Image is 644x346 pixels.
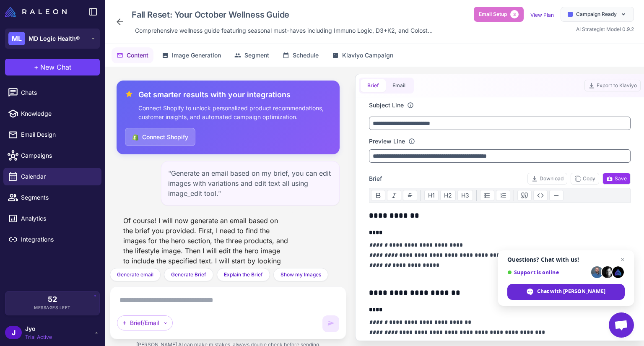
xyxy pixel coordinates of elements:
span: Comprehensive wellness guide featuring seasonal must-haves including Immuno Logic, D3+K2, and Col... [135,26,433,35]
a: Analytics [3,210,101,227]
span: Klaviyo Campaign [342,51,393,60]
button: Segment [229,47,274,63]
span: Messages Left [34,304,71,311]
button: H2 [440,190,456,201]
button: Brief [361,79,386,92]
span: Chats [21,88,95,97]
button: Download [527,173,567,185]
label: Preview Line [369,137,405,146]
span: 3 [510,10,519,18]
button: Connect Shopify [125,128,195,146]
span: Email Setup [479,10,507,18]
span: Campaigns [21,151,95,160]
button: Copy [571,173,599,185]
span: Support is online [507,269,588,276]
a: View Plan [530,12,554,18]
a: Email Design [3,126,101,143]
span: Questions? Chat with us! [507,256,625,263]
div: Click to edit description [132,24,436,37]
a: Segments [3,189,101,206]
span: Email Design [21,130,95,139]
span: Jyo [25,324,52,333]
p: Connect Shopify to unlock personalized product recommendations, customer insights, and automated ... [138,104,331,121]
span: Schedule [293,51,319,60]
span: Explain the Brief [224,271,263,278]
button: MLMD Logic Health® [5,29,100,49]
button: Explain the Brief [217,268,270,281]
span: Save [606,175,627,182]
button: Export to Klaviyo [584,80,641,91]
span: Generate Brief [171,271,206,278]
button: +New Chat [5,59,100,75]
div: Chat with Raleon [507,284,625,300]
button: Show my Images [273,268,328,281]
a: Calendar [3,168,101,185]
span: Show my Images [280,271,321,278]
label: Subject Line [369,101,404,110]
img: Raleon Logo [5,7,67,17]
span: AI Strategist Model 0.9.2 [576,26,634,32]
span: Calendar [21,172,95,181]
div: Brief/Email [117,315,173,330]
button: Content [112,47,153,63]
div: J [5,326,22,339]
span: Trial Active [25,333,52,341]
div: Open chat [609,312,634,338]
button: H3 [457,190,473,201]
button: Klaviyo Campaign [327,47,398,63]
span: Generate email [117,271,153,278]
span: Campaign Ready [576,10,617,18]
span: Close chat [618,255,628,265]
span: Segment [244,51,269,60]
div: Click to edit campaign name [128,7,436,23]
span: Copy [574,175,595,182]
div: ML [8,32,25,45]
button: Generate Brief [164,268,213,281]
span: MD Logic Health® [29,34,80,43]
button: Email [386,79,412,92]
button: Image Generation [157,47,226,63]
a: Campaigns [3,147,101,164]
span: Chat with [PERSON_NAME] [537,288,605,295]
button: Generate email [110,268,161,281]
a: Knowledge [3,105,101,122]
span: + [34,62,39,72]
button: Save [602,173,631,185]
a: Integrations [3,231,101,248]
span: Analytics [21,214,95,223]
button: H1 [424,190,439,201]
span: Content [127,51,148,60]
span: Segments [21,193,95,202]
button: Schedule [278,47,324,63]
a: Raleon Logo [5,7,70,17]
span: Knowledge [21,109,95,118]
span: Image Generation [172,51,221,60]
a: Chats [3,84,101,101]
span: Brief [369,174,382,183]
span: Integrations [21,235,95,244]
button: Email Setup3 [474,7,524,22]
h3: Get smarter results with your integrations [138,89,331,100]
div: "Generate an email based on my brief, you can edit images with variations and edit text all using... [161,161,340,206]
span: New Chat [40,62,71,72]
div: Of course! I will now generate an email based on the brief you provided. First, I need to find th... [117,212,295,279]
span: 52 [48,296,57,303]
